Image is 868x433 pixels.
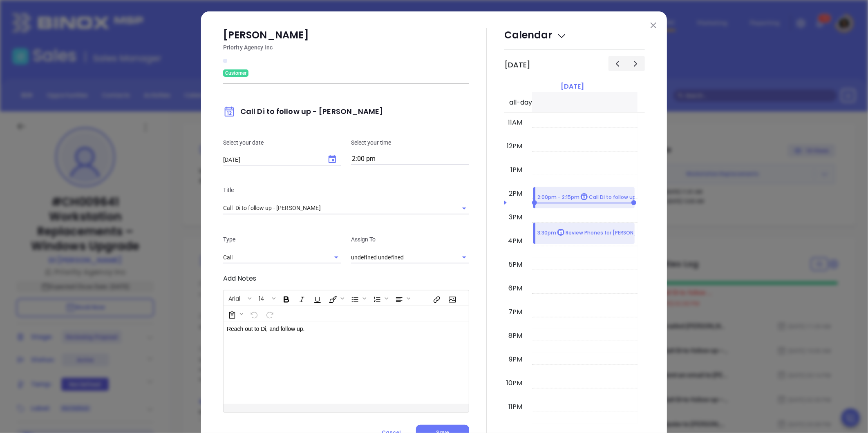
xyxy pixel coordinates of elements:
[504,60,530,69] h2: [DATE]
[507,307,524,317] div: 7pm
[225,69,246,78] span: Customer
[223,138,341,147] p: Select your date
[505,378,524,388] div: 10pm
[369,291,390,305] span: Insert Ordered List
[391,291,412,305] span: Align
[508,98,532,107] span: all-day
[223,274,469,283] p: Add Notes
[223,156,321,164] input: MM/DD/YYYY
[262,307,276,321] span: Redo
[459,252,470,263] button: Open
[278,291,293,305] span: Bold
[223,28,469,42] p: [PERSON_NAME]
[507,260,524,270] div: 5pm
[254,291,277,305] span: Font size
[224,291,253,305] span: Font family
[537,193,682,202] p: 2:00pm - 2:15pm Call Di to follow up - [PERSON_NAME]
[507,402,524,412] div: 11pm
[608,56,627,71] button: Previous day
[444,291,459,305] span: Insert Image
[507,355,524,364] div: 9pm
[459,203,470,214] button: Open
[626,56,645,71] button: Next day
[331,252,342,263] button: Open
[294,291,309,305] span: Italic
[227,325,448,333] p: Reach out to Di, and follow up.
[351,138,469,147] p: Select your time
[651,22,656,28] img: close modal
[223,42,469,52] p: Priority Agency Inc
[559,81,586,92] a: [DATE]
[506,118,524,127] div: 11am
[351,235,469,244] p: Assign To
[505,141,524,151] div: 12pm
[509,165,524,175] div: 1pm
[507,189,524,199] div: 2pm
[255,291,271,305] button: 14
[507,212,524,222] div: 3pm
[223,235,341,244] p: Type
[223,106,383,116] span: Call Di to follow up - [PERSON_NAME]
[224,291,246,305] button: Arial
[325,291,346,305] span: Fill color or set the text color
[223,185,469,194] p: Title
[224,307,245,321] span: Surveys
[255,295,268,300] span: 14
[246,307,261,321] span: Undo
[347,291,368,305] span: Insert Unordered List
[324,151,340,167] button: Choose date, selected date is Oct 6, 2025
[224,295,244,300] span: Arial
[506,236,524,246] div: 4pm
[504,28,567,42] span: Calendar
[537,229,653,237] p: 3:30pm Review Phones for [PERSON_NAME]
[429,291,443,305] span: Insert link
[507,331,524,341] div: 8pm
[507,283,524,293] div: 6pm
[309,291,324,305] span: Underline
